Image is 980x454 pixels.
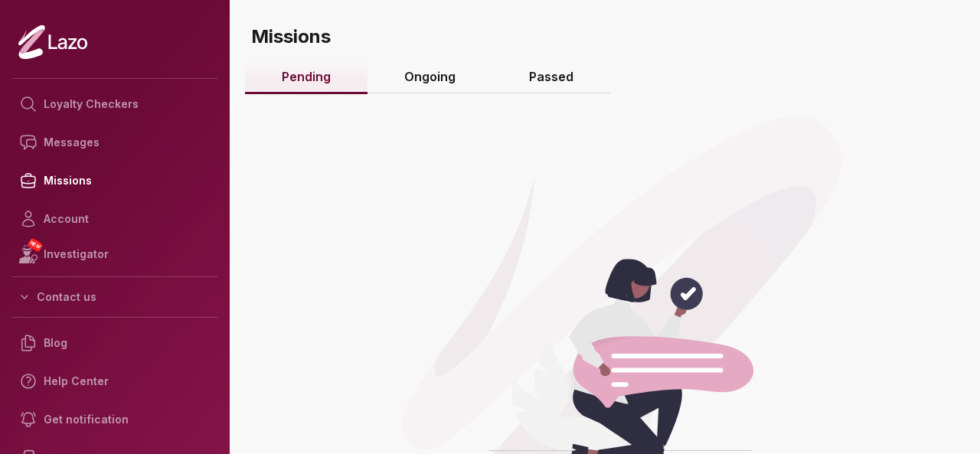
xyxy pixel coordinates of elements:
[12,362,217,400] a: Help Center
[12,400,217,439] a: Get notification
[492,61,610,94] a: Passed
[12,85,217,123] a: Loyalty Checkers
[12,200,217,238] a: Account
[12,238,217,270] a: NEWInvestigator
[12,324,217,362] a: Blog
[12,283,217,311] button: Contact us
[27,237,44,253] span: NEW
[12,162,217,200] a: Missions
[245,61,367,94] a: Pending
[367,61,492,94] a: Ongoing
[12,123,217,162] a: Messages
